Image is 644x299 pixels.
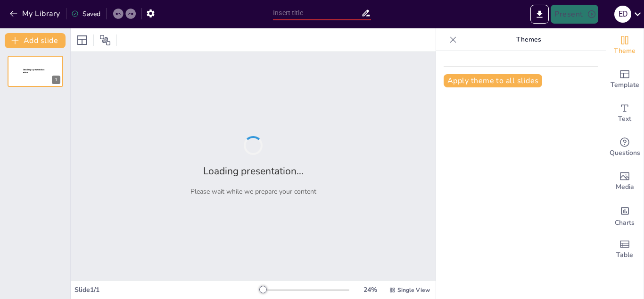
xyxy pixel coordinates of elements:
div: 1 [52,76,60,84]
button: Export to PowerPoint [530,5,549,24]
div: Layout [74,33,90,48]
button: Add slide [5,33,66,48]
div: E D [614,6,631,23]
div: Add charts and graphs [606,198,644,232]
input: Insert title [273,6,361,20]
h2: Loading presentation... [203,164,304,178]
span: Charts [615,218,635,228]
div: 24 % [359,285,381,294]
div: Saved [71,9,100,18]
button: Present [551,5,598,24]
button: Apply theme to all slides [444,74,542,87]
p: Themes [461,28,596,51]
div: Change the overall theme [606,28,644,62]
button: My Library [7,6,64,21]
span: Theme [614,46,636,56]
div: Add images, graphics, shapes or video [606,164,644,198]
div: Add ready made slides [606,62,644,96]
p: Please wait while we prepare your content [190,187,316,196]
div: Add a table [606,232,644,266]
span: Questions [610,148,640,158]
div: Slide 1 / 1 [74,285,259,294]
span: Single View [397,286,430,294]
span: Text [618,114,631,124]
span: Sendsteps presentation editor [23,68,44,74]
button: E D [614,5,631,24]
div: 1 [8,56,63,87]
span: Table [616,250,633,260]
span: Position [99,34,111,46]
div: Get real-time input from your audience [606,130,644,164]
span: Media [616,182,634,192]
div: Add text boxes [606,96,644,130]
span: Template [611,80,639,90]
